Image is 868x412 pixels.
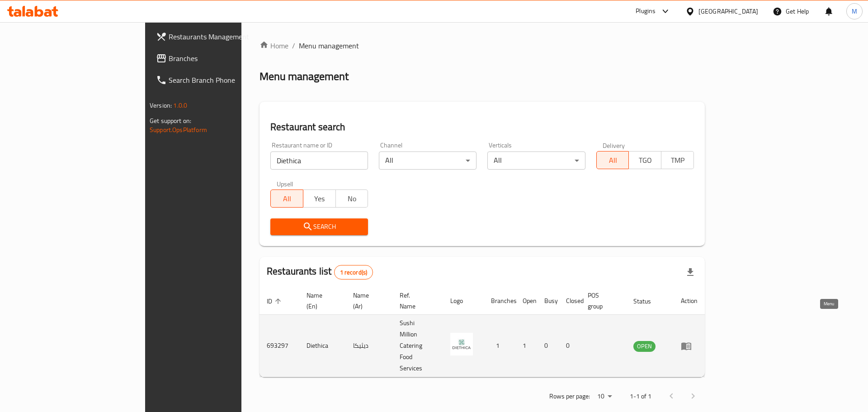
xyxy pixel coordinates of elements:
[277,180,293,187] label: Upsell
[340,192,365,205] span: No
[484,287,515,315] th: Branches
[292,40,295,51] li: /
[169,75,283,85] span: Search Branch Phone
[600,154,626,167] span: All
[443,287,484,315] th: Logo
[665,154,690,167] span: TMP
[259,287,705,377] table: enhanced table
[630,391,651,402] p: 1-1 of 1
[149,69,290,91] a: Search Branch Phone
[353,290,382,312] span: Name (Ar)
[603,142,625,148] label: Delivery
[628,151,661,169] button: TGO
[346,315,392,377] td: ديثيكا
[515,315,537,377] td: 1
[270,189,303,208] button: All
[537,287,559,315] th: Busy
[149,26,290,47] a: Restaurants Management
[559,315,580,377] td: 0
[270,152,368,170] input: Search for restaurant name or ID..
[400,290,432,312] span: Ref. Name
[632,154,658,167] span: TGO
[149,47,290,69] a: Branches
[259,40,705,51] nav: breadcrumb
[379,152,476,170] div: All
[636,6,656,17] div: Plugins
[259,69,349,84] h2: Menu management
[450,333,473,355] img: Diethica
[278,221,361,232] span: Search
[487,152,585,170] div: All
[674,287,705,315] th: Action
[267,296,284,307] span: ID
[588,290,615,312] span: POS group
[274,192,300,205] span: All
[270,120,694,134] h2: Restaurant search
[633,296,663,307] span: Status
[150,99,172,111] span: Version:
[173,99,187,111] span: 1.0.0
[299,40,359,51] span: Menu management
[169,31,283,42] span: Restaurants Management
[679,261,701,283] div: Export file
[303,189,336,208] button: Yes
[537,315,559,377] td: 0
[335,268,373,277] span: 1 record(s)
[299,315,346,377] td: Diethica
[484,315,515,377] td: 1
[307,290,335,312] span: Name (En)
[698,6,758,16] div: [GEOGRAPHIC_DATA]
[559,287,580,315] th: Closed
[594,390,615,403] div: Rows per page:
[392,315,443,377] td: Sushi Million Catering Food Services
[596,151,629,169] button: All
[633,341,656,351] span: OPEN
[335,189,368,208] button: No
[661,151,694,169] button: TMP
[150,115,191,127] span: Get support on:
[267,265,373,279] h2: Restaurants list
[515,287,537,315] th: Open
[852,6,857,16] span: M
[307,192,332,205] span: Yes
[169,53,283,64] span: Branches
[549,391,590,402] p: Rows per page:
[150,124,207,136] a: Support.OpsPlatform
[270,218,368,235] button: Search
